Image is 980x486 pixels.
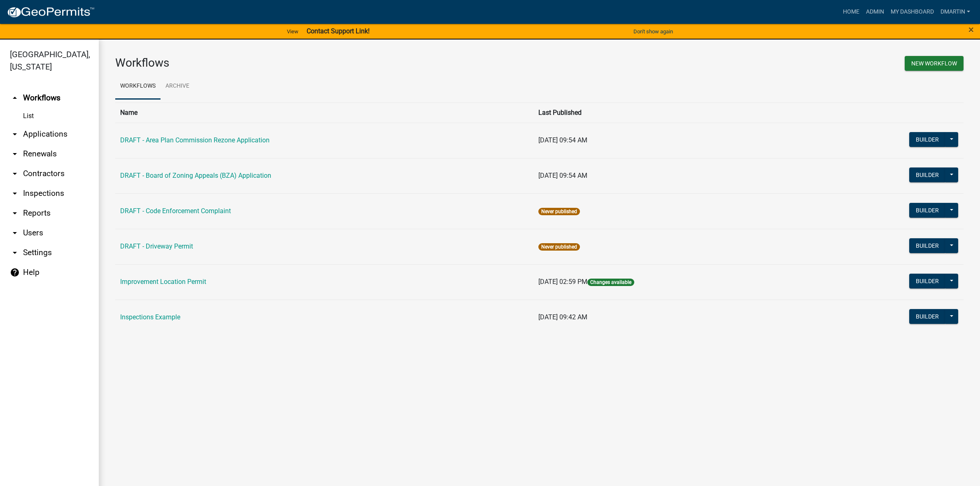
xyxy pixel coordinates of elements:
[909,167,945,182] button: Builder
[538,313,587,321] span: [DATE] 09:42 AM
[840,4,863,20] a: Home
[630,25,676,38] button: Don't show again
[538,172,587,179] span: [DATE] 09:54 AM
[538,136,587,144] span: [DATE] 09:54 AM
[533,102,809,123] th: Last Published
[909,132,945,147] button: Builder
[909,203,945,218] button: Builder
[909,238,945,253] button: Builder
[120,172,271,179] a: DRAFT - Board of Zoning Appeals (BZA) Application
[10,228,20,238] i: arrow_drop_down
[120,207,231,215] a: DRAFT - Code Enforcement Complaint
[10,248,20,258] i: arrow_drop_down
[909,309,945,324] button: Builder
[968,24,974,35] span: ×
[10,208,20,218] i: arrow_drop_down
[10,188,20,198] i: arrow_drop_down
[120,313,180,321] a: Inspections Example
[863,4,887,20] a: Admin
[10,93,20,103] i: arrow_drop_up
[307,27,370,35] strong: Contact Support Link!
[909,274,945,288] button: Builder
[587,279,634,286] span: Changes available
[120,278,206,286] a: Improvement Location Permit
[120,136,270,144] a: DRAFT - Area Plan Commission Rezone Application
[10,129,20,139] i: arrow_drop_down
[538,243,580,251] span: Never published
[538,278,587,286] span: [DATE] 02:59 PM
[115,56,533,70] h3: Workflows
[10,267,20,277] i: help
[968,25,974,35] button: Close
[937,4,973,20] a: dmartin
[905,56,964,71] button: New Workflow
[120,242,193,250] a: DRAFT - Driveway Permit
[10,149,20,159] i: arrow_drop_down
[115,73,161,100] a: Workflows
[161,73,194,100] a: Archive
[538,208,580,215] span: Never published
[887,4,937,20] a: My Dashboard
[115,102,533,123] th: Name
[10,169,20,179] i: arrow_drop_down
[284,25,302,38] a: View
